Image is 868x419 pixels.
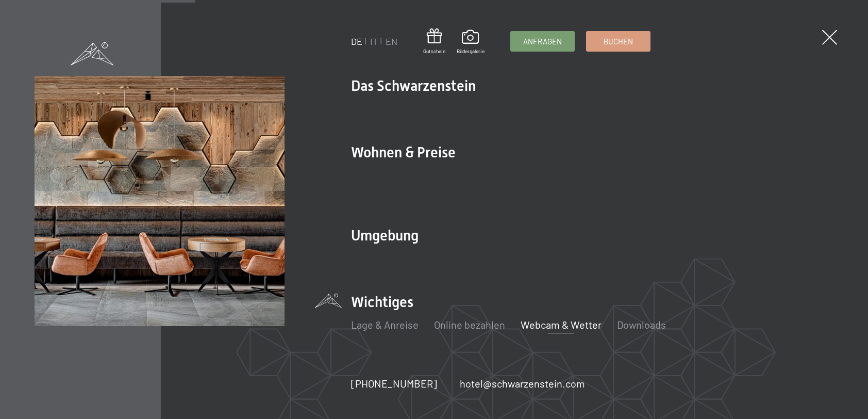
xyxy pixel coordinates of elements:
[35,76,285,326] img: Wellnesshotels - Bar - Spieltische - Kinderunterhaltung
[460,376,585,391] a: hotel@schwarzenstein.com
[457,47,485,55] span: Bildergalerie
[351,376,437,391] a: [PHONE_NUMBER]
[617,318,666,331] a: Downloads
[423,47,445,55] span: Gutschein
[351,377,437,390] span: [PHONE_NUMBER]
[587,31,650,51] a: Buchen
[351,318,419,331] a: Lage & Anreise
[511,31,574,51] a: Anfragen
[604,36,633,47] span: Buchen
[370,36,378,47] a: IT
[521,318,602,331] a: Webcam & Wetter
[423,28,445,55] a: Gutschein
[523,36,562,47] span: Anfragen
[386,36,397,47] a: EN
[457,30,485,55] a: Bildergalerie
[434,318,505,331] a: Online bezahlen
[351,36,362,47] a: DE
